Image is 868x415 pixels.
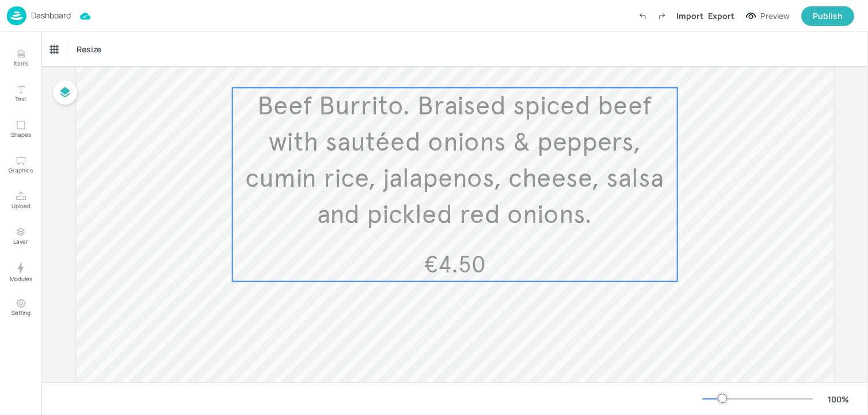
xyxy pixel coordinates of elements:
span: €4.50 [424,251,486,279]
div: Export [708,10,734,22]
button: Publish [801,6,854,26]
img: logo-86c26b7e.jpg [7,6,26,25]
label: Undo (Ctrl + Z) [633,6,652,26]
p: Dashboard [31,11,71,20]
div: Publish [813,10,843,22]
div: 100 % [824,393,852,405]
label: Redo (Ctrl + Y) [652,6,672,26]
span: Beef Burrito. Braised spiced beef with sautéed onions & peppers, cumin rice, jalapenos, cheese, s... [245,90,664,230]
div: Preview [760,10,790,22]
button: Preview [739,7,797,25]
div: Import [676,10,703,22]
span: Resize [74,43,104,55]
